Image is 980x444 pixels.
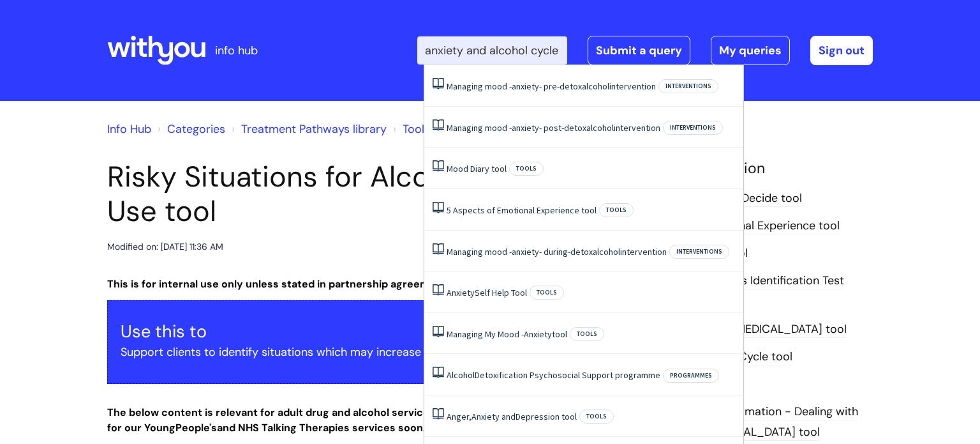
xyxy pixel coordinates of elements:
[417,36,567,65] input: Search
[107,121,151,137] a: Info Hub
[447,204,597,216] a: 5 Aspects of Emotional Experience tool
[630,404,858,441] a: Client and Carer Information - Dealing with Symptoms of [MEDICAL_DATA] tool
[658,79,718,93] span: Interventions
[167,121,225,137] a: Categories
[107,160,611,229] h1: Risky Situations for Alcohol and Drug Use tool
[121,321,598,342] h3: Use this to
[447,328,567,340] a: Managing My Mood -Anxietytool
[501,411,516,422] span: and
[447,246,667,257] a: Managing mood -anxiety- during-detoxalcoholintervention
[599,203,634,217] span: Tools
[588,36,690,65] a: Submit a query
[121,342,598,362] p: Support clients to identify situations which may increase their risk of drug/alcohol use.
[447,163,507,174] a: Mood Diary tool
[509,162,544,176] span: Tools
[417,36,873,65] div: | -
[663,369,719,383] span: Programmes
[241,121,387,137] a: Treatment Pathways library
[582,80,609,92] span: alcohol
[711,36,790,65] a: My queries
[663,121,723,135] span: Interventions
[215,40,258,61] p: info hub
[810,36,873,65] a: Sign out
[512,80,539,92] span: anxiety
[471,411,500,422] span: Anxiety
[579,410,614,424] span: Tools
[630,160,873,178] h4: Related Information
[512,246,539,257] span: anxiety
[175,421,217,434] strong: People's
[530,286,564,300] span: Tools
[447,369,475,381] span: Alcohol
[390,119,430,139] li: Tools
[669,245,729,259] span: Interventions
[524,328,552,340] span: Anxiety
[447,287,527,298] a: AnxietySelf Help Tool
[512,122,539,134] span: anxiety
[447,287,475,298] span: Anxiety
[228,119,387,139] li: Treatment Pathways library
[586,122,614,134] span: alcohol
[447,369,660,381] a: AlcoholDetoxification Psychosocial Support programme
[593,246,620,257] span: alcohol
[570,327,604,341] span: Tools
[447,122,660,134] a: Managing mood -anxiety- post-detoxalcoholintervention
[107,406,596,435] strong: The below content is relevant for adult drug and alcohol services only. We will develop resources...
[107,277,455,291] strong: This is for internal use only unless stated in partnership agreements.
[107,239,223,255] div: Modified on: [DATE] 11:36 AM
[447,80,656,92] a: Managing mood -anxiety- pre-detoxalcoholintervention
[447,411,577,422] a: Anger,Anxiety andDepression tool
[154,119,225,139] li: Solution home
[403,121,430,137] a: Tools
